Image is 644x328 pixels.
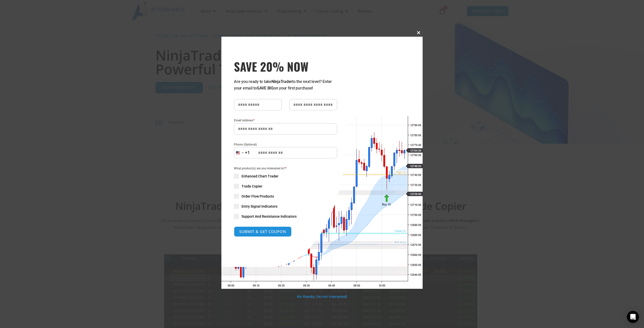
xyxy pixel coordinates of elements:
[234,194,337,199] label: Order Flow Products
[234,204,337,209] label: Entry Signal Indicators
[234,59,337,73] h3: SAVE 20% NOW
[257,86,274,90] strong: SAVE BIG
[242,204,277,209] span: Entry Signal Indicators
[242,174,278,179] span: Enhanced Chart Trader
[242,194,274,199] span: Order Flow Products
[627,311,639,323] div: Open Intercom Messenger
[271,79,292,84] strong: NinjaTrader
[234,226,292,237] button: SUBMIT & GET COUPON
[234,142,337,147] label: Phone (Optional)
[242,184,262,189] span: Trade Copier
[234,214,337,219] label: Support And Resistance Indicators
[234,184,337,189] label: Trade Copier
[234,174,337,179] label: Enhanced Chart Trader
[234,166,337,171] span: What product(s) are you interested in?
[234,78,337,91] p: Are you ready to take to the next level? Enter your email to on your first purchase!
[242,214,297,219] span: Support And Resistance Indicators
[245,150,250,156] div: +1
[234,147,250,158] button: Selected country
[297,294,347,299] a: No thanks, I’m not interested!
[234,118,337,123] label: Email Address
